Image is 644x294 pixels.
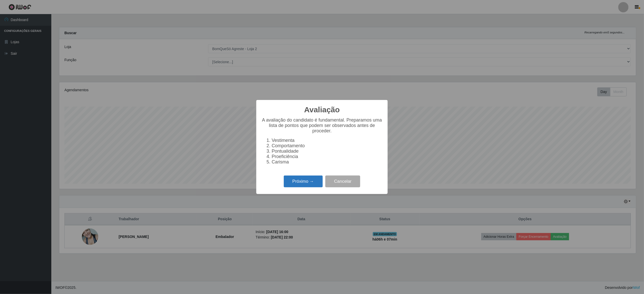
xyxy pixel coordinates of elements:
[272,149,383,154] li: Pontualidade
[284,176,323,188] button: Próximo →
[261,117,383,134] p: A avaliação do candidato é fundamental. Preparamos uma lista de pontos que podem ser observados a...
[272,154,383,159] li: Proeficiência
[272,138,383,143] li: Vestimenta
[325,176,360,188] button: Cancelar
[304,105,340,114] h2: Avaliação
[272,143,383,149] li: Comportamento
[272,159,383,165] li: Carisma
